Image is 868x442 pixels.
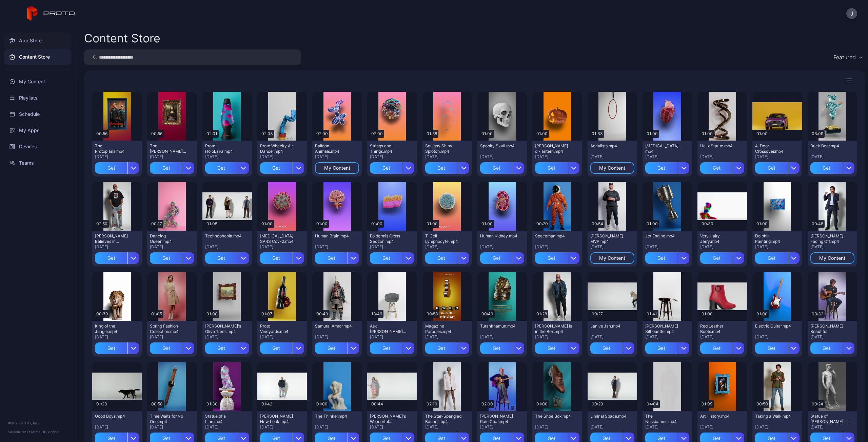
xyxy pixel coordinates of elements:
div: Statue of David.mp4 [810,414,848,424]
div: 4-Door Crossover.mp4 [755,143,792,154]
button: My Content [590,162,634,174]
div: [DATE] [425,424,469,430]
div: Jan vs Jan.mp4 [590,323,628,329]
button: Get [645,252,689,264]
button: Get [95,162,139,174]
div: Human Brain.mp4 [315,233,352,239]
div: [DATE] [315,154,359,160]
button: My Content [810,252,854,264]
button: Get [205,162,249,174]
div: Get [370,342,402,354]
div: [DATE] [150,154,194,160]
div: [DATE] [590,334,634,340]
div: Jack-o'-lantern.mp4 [535,143,572,154]
div: My Content [324,165,350,171]
div: [DATE] [645,424,689,430]
div: [DATE] [700,424,744,430]
div: Get [755,342,788,354]
div: Get [590,342,623,354]
div: [DATE] [755,244,799,250]
div: My Content [4,73,72,90]
a: Content Store [4,49,72,65]
button: Get [535,252,579,264]
div: Time Waits for No One.mp4 [150,414,187,424]
div: [DATE] [700,334,744,340]
div: Get [535,342,568,354]
a: My Apps [4,122,72,139]
div: Get [95,162,127,174]
div: [DATE] [150,334,194,340]
div: The Protopians.mp4 [95,143,132,154]
div: Statue of a Lion.mp4 [205,414,242,424]
div: Liminal Space.mp4 [590,414,628,419]
div: My Content [599,165,625,171]
div: Get [315,252,348,264]
div: Billy Morrison's Silhouette.mp4 [645,323,683,334]
a: Playlists [4,90,72,106]
button: Get [370,252,414,264]
div: [DATE] [370,334,414,340]
div: [DATE] [590,244,634,250]
button: Get [205,342,249,354]
div: Get [370,252,402,264]
div: [DATE] [480,334,524,340]
button: Get [700,162,744,174]
div: Brick Bear.mp4 [810,143,848,149]
button: Get [150,252,194,264]
button: Get [260,162,304,174]
button: Get [480,162,524,174]
div: Aerialists.mp4 [590,143,628,149]
button: Get [260,342,304,354]
div: Samurai Armor.mp4 [315,323,352,329]
div: [DATE] [590,154,634,160]
button: Get [260,252,304,264]
div: Epidermis Cross Section.mp4 [370,233,407,244]
div: Human Heart.mp4 [645,143,683,154]
button: My Content [590,252,634,264]
div: © 2025 PROTO, Inc. [8,420,67,426]
div: My Content [599,255,625,261]
div: [DATE] [590,424,634,430]
div: [DATE] [205,154,249,160]
div: [DATE] [315,424,359,430]
button: Get [425,162,469,174]
div: Get [425,252,458,264]
a: Schedule [4,106,72,122]
div: The Star-Spangled Banner.mp4 [425,414,462,424]
div: Get [150,252,182,264]
div: Get [700,162,733,174]
div: Spring Fashion Collection.mp4 [150,323,187,334]
div: Van Gogh's Olive Trees.mp4 [205,323,242,334]
div: Get [370,162,402,174]
div: [DATE] [480,154,524,160]
button: Get [370,342,414,354]
div: [DATE] [425,154,469,160]
div: Get [810,162,843,174]
div: Get [205,162,238,174]
div: Get [755,162,788,174]
div: [DATE] [315,244,359,250]
div: Good Boys.mp4 [95,414,132,419]
button: Get [480,252,524,264]
div: Taking a Walk.mp4 [755,414,792,419]
div: Get [535,252,568,264]
button: Get [95,342,139,354]
div: Art History.mp4 [700,414,737,419]
div: [DATE] [95,244,139,250]
div: Meghan's Wonderful Wardrobe.mp4 [370,414,407,424]
button: Get [95,252,139,264]
div: The Mona Lisa.mp4 [150,143,187,154]
div: [DATE] [370,244,414,250]
div: Jet Engine.mp4 [645,233,683,239]
div: Helix Statue.mp4 [700,143,737,149]
div: [DATE] [205,244,249,250]
button: Get [205,252,249,264]
div: Get [150,342,182,354]
div: Get [755,252,788,264]
button: Get [755,252,799,264]
a: Terms Of Service [31,430,59,434]
button: Get [150,162,194,174]
div: [DATE] [810,334,854,340]
div: [DATE] [150,424,194,430]
button: J [846,8,857,19]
